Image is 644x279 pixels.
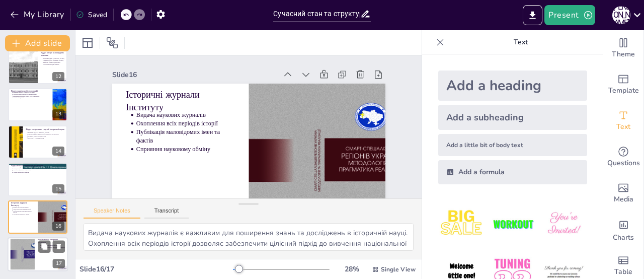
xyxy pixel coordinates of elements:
[106,37,118,49] span: Position
[53,259,65,268] div: 17
[8,237,68,271] div: 17
[340,264,364,274] div: 28 %
[616,121,630,132] span: Text
[40,248,65,250] p: Інститут всесвітньої історії
[52,109,64,118] div: 13
[215,171,379,198] div: Slide 16
[438,160,587,184] div: Add a formula
[13,93,49,95] p: Спеціалізація на історії історичної науки
[43,60,64,62] p: Спеціалізація на зовнішній політиці
[144,207,189,219] button: Transcript
[38,238,65,244] p: Інші ключові історичні установи
[612,6,630,24] div: [PERSON_NAME]
[84,223,414,251] textarea: Видача наукових журналів є важливим для поширення знань та досліджень в історичній науці. Охоплен...
[76,10,107,20] div: Saved
[612,5,630,25] button: [PERSON_NAME]
[53,240,65,252] button: Delete Slide
[258,142,369,178] p: Історичні журнали Інституту
[40,250,65,252] p: Співпраця між установами
[40,246,65,248] p: Український інститут національної пам'яті
[603,103,643,139] div: Add text boxes
[613,232,634,243] span: Charts
[13,91,49,93] p: Керівник відділу - [PERSON_NAME]
[607,158,640,169] span: Questions
[8,125,67,159] div: 14
[603,212,643,248] div: Add charts and graphs
[52,222,64,231] div: 16
[438,134,587,156] div: Add a little bit of body text
[13,214,35,216] p: Сприяння науковому обміну
[8,88,67,121] div: 13
[603,66,643,103] div: Add ready made slides
[28,131,64,133] p: Керівник відділу - [PERSON_NAME]
[38,240,50,252] button: Duplicate Slide
[608,85,639,96] span: Template
[603,30,643,66] div: Change the overall theme
[614,194,633,205] span: Media
[13,206,35,208] p: Видача наукових журналів
[438,71,587,101] div: Add a heading
[43,58,64,60] p: Керівник відділу - [PERSON_NAME]
[264,102,363,120] p: Сприяння науковому обміну
[28,137,64,139] p: Інновації в історичній науці
[13,208,35,210] p: Охоплення всіх періодів історії
[13,170,64,172] p: Вивчення збройних конфліктів
[273,7,360,21] input: Insert title
[8,163,67,196] div: 15
[41,51,64,57] p: Відділ історії міжнародних відносин
[79,264,233,274] div: Slide 16 / 17
[261,127,360,146] p: Охоплення всіх періодів історії
[52,72,64,81] div: 12
[52,147,64,156] div: 14
[13,172,64,174] p: Аналіз військових стратегій
[261,136,360,155] p: Видача наукових журналів
[28,133,64,135] p: Спеціалізація на допоміжних історичних дисциплінах
[13,166,64,168] p: Керівник відділу - [PERSON_NAME]
[540,200,587,247] img: 3.jpeg
[11,89,50,92] p: Відділ української історіографії
[13,97,49,99] p: Аналіз методології
[28,135,64,137] p: Розвиток електронних ресурсів
[84,207,140,219] button: Speaker Notes
[5,35,70,51] button: Add slide
[612,49,635,60] span: Theme
[13,95,49,97] p: Вивчення [DEMOGRAPHIC_DATA] істориків
[13,168,64,170] p: Спеціалізація на військовій історії
[603,175,643,212] div: Add images, graphics, shapes or video
[381,265,416,273] span: Single View
[523,5,542,25] button: Export to PowerPoint
[43,61,64,63] p: Вивчення розвитку дипломатії
[438,105,587,130] div: Add a subheading
[52,184,64,193] div: 15
[544,5,595,25] button: Present
[11,164,64,167] p: Відділ воєнно-історичних досліджень
[26,128,64,131] p: Відділ спеціальних галузей історичної науки
[614,266,632,277] span: Table
[40,244,65,246] p: Інститут української археографії
[8,7,68,23] button: My Library
[79,35,96,51] div: Layout
[489,200,536,247] img: 2.jpeg
[8,50,67,84] div: 12
[603,139,643,175] div: Get real-time input from your audience
[448,30,593,54] p: Text
[438,200,485,247] img: 1.jpeg
[43,63,64,65] p: Аналіз міжнародних зв'язків
[13,210,35,214] p: Публікація маловідомих імен та фактів
[262,110,362,137] p: Публікація маловідомих імен та фактів
[8,200,67,234] div: 16
[11,201,35,207] p: Історичні журнали Інституту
